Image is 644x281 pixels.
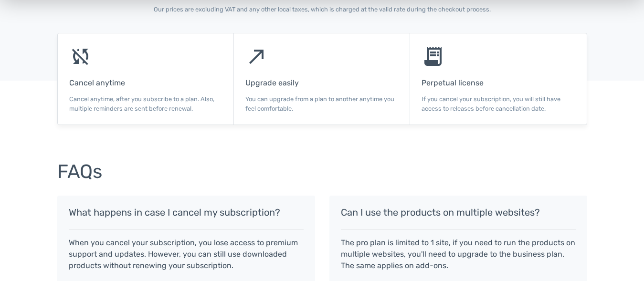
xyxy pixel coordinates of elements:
[69,45,92,68] span: sync_disabled
[245,94,398,113] p: You can upgrade from a plan to another anytime you feel comfortable.
[57,161,587,182] h1: FAQs
[245,45,268,68] span: north_east
[69,94,222,113] p: Cancel anytime, after you subscribe to a plan. Also, multiple reminders are sent before renewal.
[69,207,304,218] h5: What happens in case I cancel my subscription?
[422,94,575,113] p: If you cancel your subscription, you will still have access to releases before cancellation date.
[69,237,304,271] p: When you cancel your subscription, you lose access to premium support and updates. However, you c...
[341,207,576,218] h5: Can I use the products on multiple websites?
[245,79,398,87] h6: Upgrade easily
[69,79,222,87] h6: Cancel anytime
[341,237,576,271] p: The pro plan is limited to 1 site, if you need to run the products on multiple websites, you'll n...
[57,5,587,14] p: Our prices are excluding VAT and any other local taxes, which is charged at the valid rate during...
[422,45,444,68] span: receipt_long
[422,79,575,87] h6: Perpetual license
